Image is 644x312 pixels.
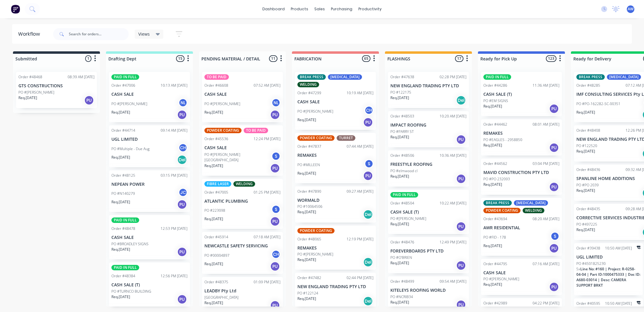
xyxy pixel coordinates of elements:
[295,186,376,223] div: Order #4789009:27 AM [DATE]WORMALDPO #10064506Req.[DATE]Del
[18,31,43,38] div: Workflow
[297,296,316,301] p: Req. [DATE]
[523,208,544,213] div: WELDING
[483,216,507,222] div: Order #43694
[270,301,280,310] div: PU
[390,174,409,179] p: Req. [DATE]
[295,226,376,270] div: POWDER COATINGOrder #4806512:19 PM [DATE]REMAKESPO #[PERSON_NAME]Req.[DATE]Del
[481,72,562,116] div: PAID IN FULLOrder #4428611:36 AM [DATE]CASH SALE (T)PO #EM SIGNSReq.[DATE]PU
[297,204,322,209] p: PO #10064506
[576,266,580,272] span: 5 x
[576,246,600,251] div: Order #39438
[605,301,632,306] div: 10:50 AM [DATE]
[390,168,418,174] p: PO #elmwood cl
[347,144,373,149] div: 07:44 AM [DATE]
[111,83,135,88] div: Order #47006
[297,198,373,203] p: WORMALD
[254,234,280,240] div: 07:18 AM [DATE]
[138,31,150,37] span: Views
[233,181,255,187] div: WELDING
[390,210,466,215] p: CASH SALE (T)
[390,221,409,227] p: Req. [DATE]
[109,125,190,167] div: Order #4471409:14 AM [DATE]UGL LIMITEDPO #Multiple - Due AugCHReq.[DATE]Del
[483,143,502,148] p: Req. [DATE]
[311,5,328,14] div: sales
[388,237,469,273] div: Order #4847612:49 PM [DATE]FOREVERBOARDS PTY LTDPO #O'BRIENReq.[DATE]PU
[481,198,562,256] div: BREAK PRESS[MEDICAL_DATA]POWDER COATINGWELDINGOrder #4369408:20 AM [DATE]AWR RESIDENTIALPO #FID -...
[481,159,562,195] div: Order #4456203:04 PM [DATE]MAVID CONSTRUCTION PTY LTDPO #PO 232093Req.[DATE]PU
[483,243,502,249] p: Req. [DATE]
[18,95,37,101] p: Req. [DATE]
[271,205,280,214] div: S
[549,182,559,192] div: PU
[576,143,597,149] p: PO #122520
[202,179,283,229] div: FIBRE LASERWELDINGOrder #4700501:25 PM [DATE]ATLANTIC PLUMBINGPO #223098SReq.[DATE]PU
[111,74,139,80] div: PAID IN FULL
[202,232,283,274] div: Order #4591407:18 AM [DATE]NEWCASTLE SAFETY SERVICINGPO #00004897CHReq.[DATE]PU
[109,170,190,212] div: Order #4812503:15 PM [DATE]NEPEAN POWERPO #N140279JCReq.[DATE]PU
[533,83,559,88] div: 11:36 AM [DATE]
[177,294,187,304] div: PU
[161,226,187,231] div: 12:53 PM [DATE]
[297,209,316,215] p: Req. [DATE]
[440,279,466,284] div: 09:54 AM [DATE]
[204,288,280,294] p: LEADBY Pty Ltd
[363,171,373,181] div: PU
[390,201,414,206] div: Order #48504
[483,200,512,206] div: BREAK PRESS
[388,111,469,147] div: Order #4850310:20 AM [DATE]IMPACT ROOFINGPO #PARRY STReq.[DATE]PU
[297,291,318,296] p: PO #122124
[297,246,373,251] p: REMAKES
[628,6,633,12] span: AW
[202,125,283,176] div: POWDER COATINGTO BE PAIDOrder #4553612:24 PM [DATE]CASH SALEPO #[PERSON_NAME][GEOGRAPHIC_DATA]SRe...
[111,217,139,223] div: PAID IN FULL
[440,240,466,245] div: 12:49 PM [DATE]
[576,128,600,133] div: Order #48408
[202,72,283,122] div: TO BE PAIDOrder #4660807:52 AM [DATE]CASH SALEPO #[PERSON_NAME]NLReq.[DATE]PU
[390,114,414,119] div: Order #48503
[111,182,187,187] p: NEPEAN POWER
[483,182,502,187] p: Req. [DATE]
[204,163,223,169] p: Req. [DATE]
[111,128,135,133] div: Order #44714
[84,95,94,105] div: PU
[390,134,409,140] p: Req. [DATE]
[483,92,559,97] p: CASH SALE (T)
[576,83,600,88] div: Order #48285
[355,5,385,14] div: productivity
[328,5,355,14] div: purchasing
[204,243,280,249] p: NEWCASTLE SAFETY SERVICING
[483,170,559,175] p: MAVID CONSTRUCTION PTY LTD
[18,74,42,80] div: Order #48468
[204,253,229,258] p: PO #00004897
[363,257,373,267] div: Del
[111,173,135,178] div: Order #48125
[605,246,632,251] div: 10:50 AM [DATE]
[549,282,559,292] div: PU
[456,261,466,270] div: PU
[347,275,373,281] div: 02:44 PM [DATE]
[514,200,548,206] div: [MEDICAL_DATA]
[483,104,502,109] p: Req. [DATE]
[161,128,187,133] div: 09:14 AM [DATE]
[204,181,231,187] div: FIBRE LASER
[390,162,466,167] p: FREESTYLE ROOFING
[347,189,373,194] div: 09:27 AM [DATE]
[533,122,559,127] div: 08:01 AM [DATE]
[18,90,54,95] p: PO #[PERSON_NAME]
[111,199,130,205] p: Req. [DATE]
[390,294,413,300] p: PO #NCRIB34
[178,143,187,152] div: CH
[390,260,409,266] p: Req. [DATE]
[533,216,559,222] div: 08:20 AM [DATE]
[483,83,507,88] div: Order #44286
[390,288,466,293] p: KITELEYS ROOFING WORLD
[574,243,643,295] div: Order #3943810:50 AM [DATE]UGL LIMITEDPO #45018252305xLine No: #160 | Project: R-0258-04-04 | Par...
[390,74,414,80] div: Order #47638
[483,225,559,230] p: AWR RESIDENTIAL
[483,235,506,240] p: PO #FID - 178
[297,90,321,96] div: Order #47299
[297,109,333,114] p: PO #[PERSON_NAME]
[161,273,187,279] div: 12:56 PM [DATE]
[347,236,373,242] div: 12:19 PM [DATE]
[288,5,311,14] div: products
